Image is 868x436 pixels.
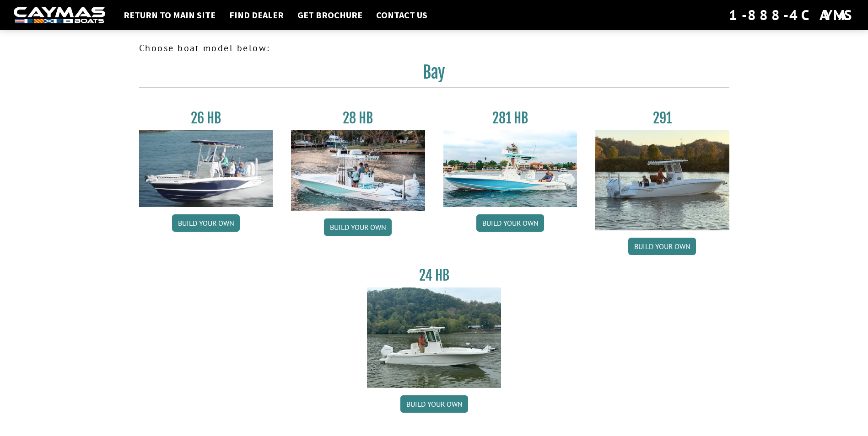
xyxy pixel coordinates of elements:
[139,130,273,207] img: 26_new_photo_resized.jpg
[595,130,729,230] img: 291_Thumbnail.jpg
[139,110,273,127] h3: 26 HB
[628,238,696,255] a: Build your own
[729,5,854,25] div: 1-888-4CAYMAS
[443,110,577,127] h3: 281 HB
[225,9,288,21] a: Find Dealer
[324,218,392,236] a: Build your own
[14,7,105,24] img: white-logo-c9c8dbefe5ff5ceceb0f0178aa75bf4bb51f6bca0971e226c86eb53dfe498488.png
[476,214,544,232] a: Build your own
[172,214,240,232] a: Build your own
[443,130,577,207] img: 28-hb-twin.jpg
[367,287,501,388] img: 24_HB_thumbnail.jpg
[291,110,425,127] h3: 28 HB
[367,267,501,284] h3: 24 HB
[291,130,425,211] img: 28_hb_thumbnail_for_caymas_connect.jpg
[595,110,729,127] h3: 291
[139,62,729,88] h2: Bay
[400,395,468,413] a: Build your own
[139,41,729,55] p: Choose boat model below:
[293,9,367,21] a: Get Brochure
[372,9,432,21] a: Contact Us
[119,9,220,21] a: Return to main site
